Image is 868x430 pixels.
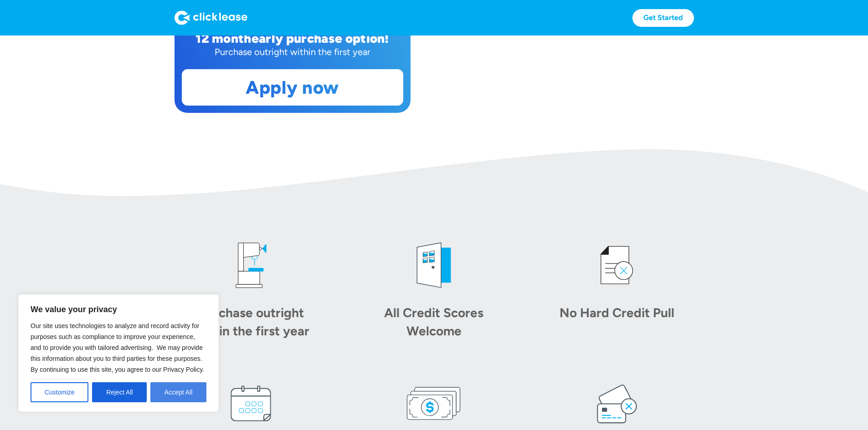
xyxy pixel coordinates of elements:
[182,46,403,58] div: Purchase outright within the first year
[182,70,403,105] a: Apply now
[553,304,681,322] div: No Hard Credit Pull
[195,30,252,46] div: 12 month
[370,304,498,340] div: All Credit Scores Welcome
[590,238,644,293] img: credit icon
[187,304,315,340] div: Purchase outright within the first year
[406,238,461,293] img: welcome icon
[31,322,204,373] span: Our site uses technologies to analyze and record activity for purposes such as compliance to impr...
[175,10,247,25] img: Logo
[150,382,206,402] button: Accept All
[18,294,219,412] div: We value your privacy
[224,238,278,293] img: drill press icon
[31,304,206,315] p: We value your privacy
[632,9,694,27] a: Get Started
[31,382,88,402] button: Customize
[92,382,147,402] button: Reject All
[252,30,389,46] div: early purchase option!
